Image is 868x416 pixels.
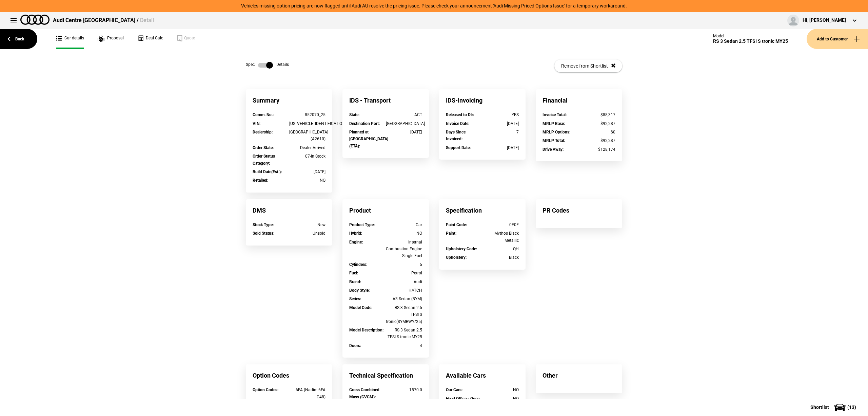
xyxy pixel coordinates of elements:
[446,255,467,260] strong: Upholstery :
[542,138,565,143] strong: MRLP Total :
[803,17,846,24] div: Hi, [PERSON_NAME]
[579,111,616,118] div: $88,317
[349,328,383,332] strong: Model Description :
[482,246,519,252] div: QH
[349,130,388,148] strong: Planned at [GEOGRAPHIC_DATA] (ETA) :
[386,295,422,302] div: A3 Sedan (8YM)
[20,15,50,25] img: audi.png
[289,177,326,184] div: NO
[446,247,477,251] strong: Upholstery Code :
[807,29,868,49] button: Add to Customer
[342,89,429,111] div: IDS - Transport
[349,305,372,310] strong: Model Code :
[386,261,422,268] div: 5
[482,221,519,228] div: 0E0E
[386,230,422,237] div: NO
[289,230,326,237] div: Unsold
[386,342,422,349] div: 4
[349,279,361,284] strong: Brand :
[289,144,326,151] div: Dealer Arrived
[579,146,616,153] div: $128,174
[386,304,422,325] div: RS 3 Sedan 2.5 TFSI S tronic(8YMRWY/25)
[246,89,332,111] div: Summary
[482,395,519,402] div: NO
[446,145,471,150] strong: Support Date :
[342,364,429,386] div: Technical Specification
[253,222,274,227] strong: Stock Type :
[386,278,422,285] div: Audi
[579,129,616,135] div: $0
[579,137,616,144] div: $92,287
[349,262,367,267] strong: Cylinders :
[800,399,868,416] button: Shortlist(13)
[137,29,163,49] a: Deal Calc
[482,230,519,244] div: Mythos Black Metallic
[439,199,526,221] div: Specification
[446,222,467,227] strong: Paint Code :
[289,221,326,228] div: New
[246,62,289,69] div: Spec Details
[536,89,622,111] div: Financial
[386,221,422,228] div: Car
[482,254,519,261] div: Black
[140,17,154,23] span: Detail
[482,129,519,135] div: 7
[446,396,480,408] strong: Head Office - Open Market :
[349,121,380,126] strong: Destination Port :
[536,364,622,386] div: Other
[446,112,474,117] strong: Released to Dlr :
[542,130,570,134] strong: MRLP Options :
[253,121,260,126] strong: VIN :
[342,199,429,221] div: Product
[713,38,788,44] div: RS 3 Sedan 2.5 TFSI S tronic MY25
[554,59,622,72] button: Remove from Shortlist
[386,386,422,393] div: 1570.0
[536,199,622,221] div: PR Codes
[349,112,359,117] strong: State :
[542,112,567,117] strong: Invoice Total :
[253,145,274,150] strong: Order State :
[246,199,332,221] div: DMS
[56,29,84,49] a: Car details
[289,120,326,127] div: [US_VEHICLE_IDENTIFICATION_NUMBER]
[349,343,361,348] strong: Doors :
[386,270,422,276] div: Petrol
[446,231,456,236] strong: Paint :
[253,231,274,236] strong: Sold Status :
[289,153,326,160] div: 07-In Stock
[579,120,616,127] div: $92,287
[53,17,154,24] div: Audi Centre [GEOGRAPHIC_DATA] /
[349,271,358,275] strong: Fuel :
[482,386,519,393] div: NO
[386,327,422,341] div: RS 3 Sedan 2.5 TFSI S tronic MY25
[386,287,422,294] div: HATCH
[386,120,422,127] div: [GEOGRAPHIC_DATA]
[289,386,326,400] div: 6FA (Nadin: 6FA C48)
[349,240,363,245] strong: Engine :
[289,111,326,118] div: 852070_25
[349,387,379,399] strong: Gross Combined Mass (GVCM) :
[253,154,275,165] strong: Order Status Category :
[289,168,326,175] div: [DATE]
[446,387,462,392] strong: Our Cars :
[482,144,519,151] div: [DATE]
[810,405,829,410] span: Shortlist
[253,169,282,174] strong: Build Date(Est.) :
[386,129,422,135] div: [DATE]
[253,130,273,134] strong: Dealership :
[349,296,361,301] strong: Series :
[482,111,519,118] div: YES
[98,29,124,49] a: Proposal
[713,34,788,38] div: Model
[253,387,278,392] strong: Option Codes :
[542,147,564,152] strong: Drive Away :
[289,129,326,143] div: [GEOGRAPHIC_DATA] (A2610)
[482,120,519,127] div: [DATE]
[439,89,526,111] div: IDS-Invoicing
[542,121,565,126] strong: MRLP Base :
[847,405,856,410] span: ( 13 )
[349,222,375,227] strong: Product Type :
[349,231,362,236] strong: Hybrid :
[253,178,268,183] strong: Retailed :
[349,288,370,293] strong: Body Style :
